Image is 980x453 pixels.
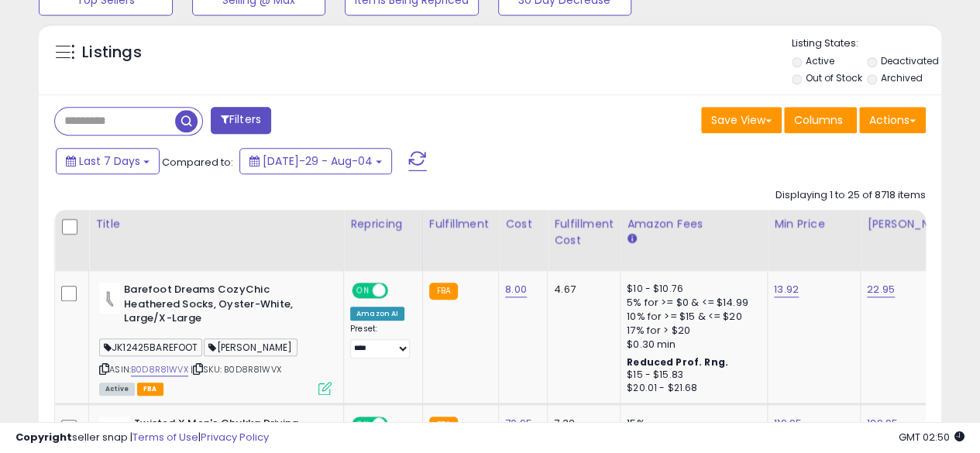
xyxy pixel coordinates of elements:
div: Fulfillment [429,216,492,232]
div: Repricing [350,216,416,232]
div: Fulfillment Cost [554,216,614,249]
a: 22.95 [867,282,895,297]
div: 17% for > $20 [627,324,755,338]
a: Privacy Policy [201,430,269,444]
b: Reduced Prof. Rng. [627,355,728,369]
div: Amazon Fees [627,216,761,232]
div: 5% for >= $0 & <= $14.99 [627,296,755,310]
span: All listings currently available for purchase on Amazon [99,383,135,396]
div: 10% for >= $15 & <= $20 [627,310,755,324]
div: [PERSON_NAME] [867,216,959,232]
button: Save View [701,107,782,133]
span: Columns [794,112,843,128]
small: FBA [429,283,458,300]
span: ON [353,284,373,297]
div: Title [95,216,337,232]
label: Archived [881,71,923,84]
span: OFF [386,284,411,297]
strong: Copyright [15,430,72,444]
span: Last 7 Days [79,153,140,169]
span: | SKU: B0D8R81WVX [191,363,281,376]
a: B0D8R81WVX [131,363,188,376]
img: 31KBkHdIHHL._SL40_.jpg [99,283,120,314]
button: Filters [211,107,271,134]
span: 2025-08-12 02:50 GMT [899,430,965,444]
div: $15 - $15.83 [627,369,755,382]
div: Amazon AI [350,307,404,321]
label: Out of Stock [805,71,861,84]
span: [PERSON_NAME] [204,338,297,356]
div: ASIN: [99,283,332,393]
span: JK12425BAREFOOT [99,338,202,356]
span: FBA [137,383,163,396]
button: Columns [784,107,857,133]
div: seller snap | | [15,431,269,445]
span: Compared to: [162,155,233,170]
div: Displaying 1 to 25 of 8718 items [775,188,926,203]
div: $10 - $10.76 [627,283,755,296]
div: $20.01 - $21.68 [627,382,755,395]
div: Preset: [350,324,411,359]
label: Active [805,54,834,67]
small: Amazon Fees. [627,232,636,246]
button: Last 7 Days [56,148,160,174]
div: 4.67 [554,283,608,297]
b: Barefoot Dreams CozyChic Heathered Socks, Oyster-White, Large/X-Large [124,283,312,330]
h5: Listings [82,42,142,63]
button: Actions [859,107,926,133]
label: Deactivated [881,54,939,67]
button: [DATE]-29 - Aug-04 [239,148,392,174]
span: [DATE]-29 - Aug-04 [263,153,373,169]
div: $0.30 min [627,338,755,352]
p: Listing States: [792,36,941,51]
div: Cost [505,216,541,232]
a: 8.00 [505,282,527,297]
a: Terms of Use [132,430,198,444]
a: 13.92 [774,282,799,297]
div: Min Price [774,216,854,232]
